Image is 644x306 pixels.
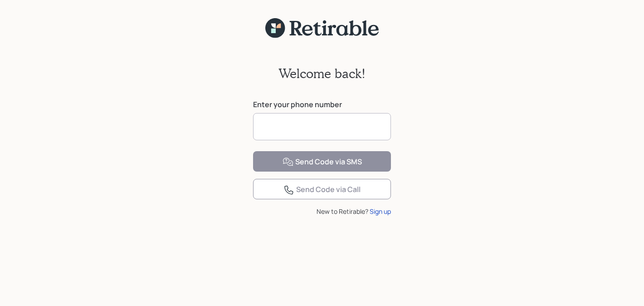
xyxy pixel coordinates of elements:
[370,207,391,216] div: Sign up
[283,157,362,168] div: Send Code via SMS
[253,207,391,216] div: New to Retirable?
[278,66,366,81] h2: Welcome back!
[283,184,361,195] div: Send Code via Call
[253,179,391,199] button: Send Code via Call
[253,151,391,172] button: Send Code via SMS
[253,99,391,109] label: Enter your phone number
